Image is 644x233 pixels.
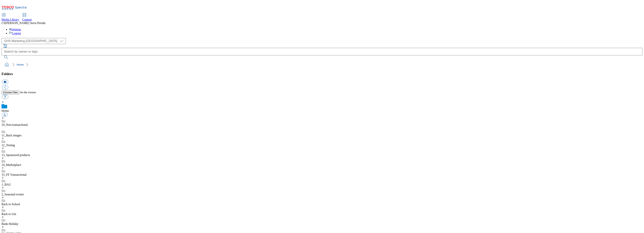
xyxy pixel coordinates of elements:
a: 13_Sponsored products [2,153,30,157]
a: 14_Marketplace [2,163,21,166]
span: [PERSON_NAME] Serra Pereda [5,21,45,25]
a: Back to School [2,203,20,206]
span: CS [2,21,5,25]
a: Back to Uni [2,212,16,216]
a: Home [2,109,9,112]
a: Logout [9,32,21,35]
a: Home [17,63,24,66]
a: Media Library [2,13,19,21]
a: 2_Seasonal events [2,193,24,196]
a: 1_BAU [2,183,11,186]
nav: breadcrumb [2,61,642,68]
span: Media Library [2,18,19,21]
a: Settings [9,28,21,31]
a: home [4,62,10,68]
a: Bank Holiday [2,222,18,225]
h3: Folders [2,72,642,76]
a: Content [22,13,32,21]
a: 10_Non-transactional [2,123,28,126]
span: Content [22,18,32,21]
a: 15_FF Transactional [2,173,27,176]
input: Search by names or tags [2,48,642,55]
a: 11_Back images [2,134,22,137]
a: 12_Testing [2,144,15,147]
